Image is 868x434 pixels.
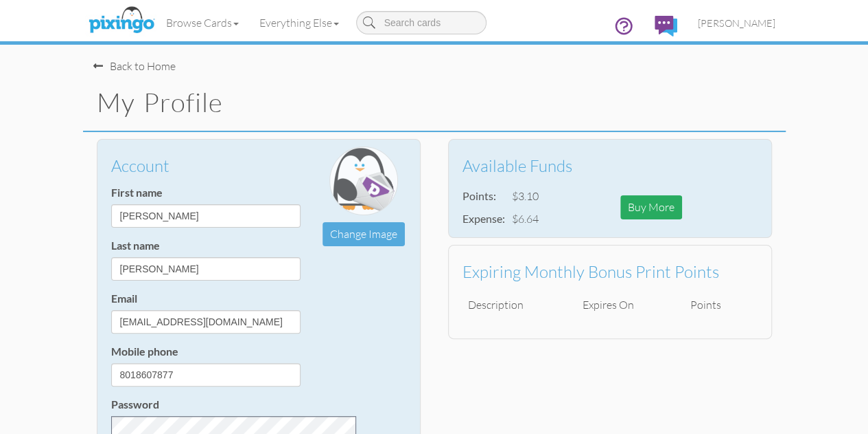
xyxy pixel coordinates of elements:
label: Last name [111,238,160,254]
button: Change Image [322,222,405,246]
input: Phone [111,363,301,387]
strong: Expense: [462,212,505,225]
h3: Account [111,157,291,175]
div: Buy More [620,195,682,219]
img: pixingo-penguin.png [329,147,398,215]
label: Mobile phone [111,344,178,360]
a: [PERSON_NAME] [688,6,786,41]
td: Expires On [577,292,685,318]
h3: Expiring Monthly Bonus Print Points [462,263,747,281]
div: Back to Home [93,58,176,74]
input: Last name [111,257,301,281]
input: Email [111,310,301,334]
img: pixingo logo [85,3,158,38]
td: Points [685,292,757,318]
span: [PERSON_NAME] [698,17,775,29]
h3: Available Funds [462,157,747,175]
td: $3.10 [508,185,542,208]
a: Browse Cards [156,6,249,40]
td: $6.64 [508,208,542,230]
nav-back: Home [93,45,775,74]
label: First name [111,185,163,201]
input: First name [111,204,301,228]
label: Email [111,291,137,307]
label: Password [111,397,159,413]
h1: My Profile [97,88,786,117]
a: Everything Else [249,6,349,40]
td: Description [462,292,578,318]
strong: Points: [462,189,496,202]
input: Search cards [356,11,486,34]
img: comments.svg [655,16,677,36]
